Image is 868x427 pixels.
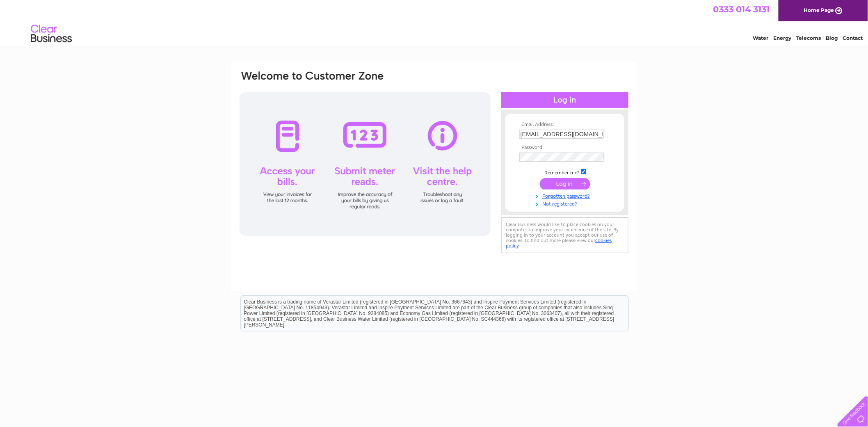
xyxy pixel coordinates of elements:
a: Not registered? [519,199,612,207]
div: Clear Business is a trading name of Verastar Limited (registered in [GEOGRAPHIC_DATA] No. 3667643... [241,5,628,40]
a: Contact [843,35,863,41]
a: Telecoms [797,35,821,41]
input: Submit [540,178,590,190]
a: Water [753,35,769,41]
a: Blog [826,35,838,41]
a: cookies policy [506,237,612,249]
td: Remember me? [517,168,612,176]
a: Forgotten password? [519,192,612,199]
div: Clear Business would like to place cookies on your computer to improve your experience of the sit... [501,217,628,253]
th: Password: [517,145,612,151]
a: 0333 014 3131 [713,4,770,14]
img: logo.png [30,21,72,46]
th: Email Address: [517,122,612,128]
a: Energy [774,35,792,41]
